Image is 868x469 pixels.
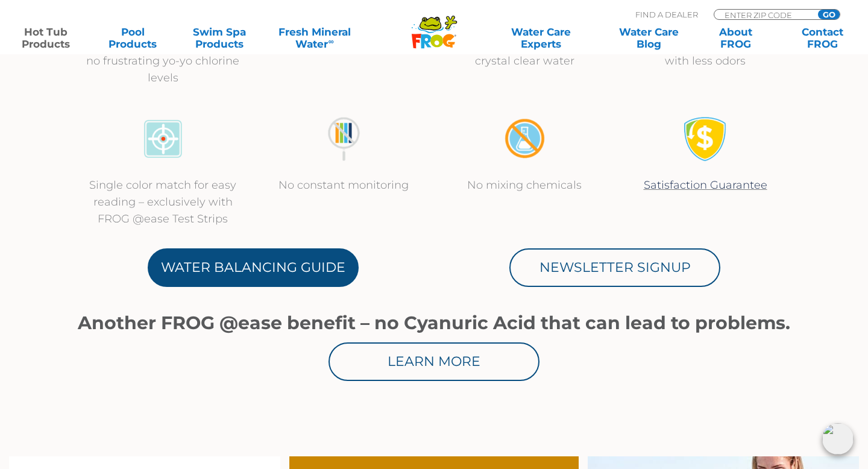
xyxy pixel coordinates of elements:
a: Fresh MineralWater∞ [272,26,357,50]
a: ContactFROG [788,26,856,50]
a: Water CareBlog [615,26,682,50]
a: Newsletter Signup [509,248,720,287]
a: Satisfaction Guarantee [644,178,767,192]
img: openIcon [822,423,854,455]
a: Water Balancing Guide [148,248,359,287]
input: GO [818,10,840,19]
sup: ∞ [328,37,333,46]
p: Find A Dealer [635,9,698,20]
a: AboutFROG [702,26,769,50]
a: Water CareExperts [486,26,596,50]
img: no-constant-monitoring1 [321,116,366,162]
h1: Another FROG @ease benefit – no Cyanuric Acid that can lead to problems. [72,313,796,333]
a: Swim SpaProducts [186,26,253,50]
img: no-mixing1 [502,116,547,162]
p: No constant monitoring [265,177,422,194]
a: Learn More [329,342,539,381]
img: icon-atease-color-match [140,116,186,162]
input: Zip Code Form [723,10,805,20]
a: Hot TubProducts [12,26,80,50]
img: Satisfaction Guarantee Icon [683,116,728,162]
p: No mixing chemicals [446,177,603,194]
a: PoolProducts [99,26,166,50]
p: Up to 75%* less chlorine with no frustrating yo-yo chlorine levels [84,36,241,86]
p: Single color match for easy reading – exclusively with FROG @ease Test Strips [84,177,241,227]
